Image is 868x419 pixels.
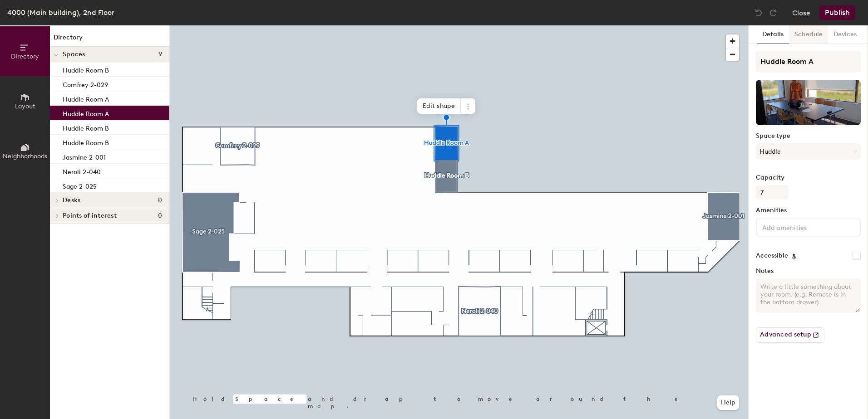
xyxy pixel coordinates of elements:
[754,8,763,17] img: Undo
[63,136,109,147] p: Huddle Room B
[63,51,85,58] span: Spaces
[63,78,108,89] p: Comfrey 2-029
[717,395,739,410] button: Help
[63,64,109,74] p: Huddle Room B
[756,268,861,275] label: Notes
[769,8,778,17] img: Redo
[158,212,162,219] span: 0
[50,33,169,47] h1: Directory
[3,152,47,160] span: Neighborhoods
[63,197,80,204] span: Desks
[158,51,162,58] span: 9
[63,93,109,103] p: Huddle Room A
[15,102,35,110] span: Layout
[7,7,114,18] div: 4000 (Main building), 2nd Floor
[819,5,855,20] button: Publish
[760,221,842,232] input: Add amenities
[63,151,106,161] p: Jasmine 2-001
[792,5,810,20] button: Close
[756,174,861,181] label: Capacity
[756,143,861,160] button: Huddle
[756,327,824,343] button: Advanced setup
[756,252,788,259] label: Accessible
[757,25,789,44] button: Details
[789,25,828,44] button: Schedule
[828,25,862,44] button: Devices
[63,107,109,118] p: Huddle Room A
[158,197,162,204] span: 0
[11,53,39,60] span: Directory
[63,166,101,176] p: Neroli 2-040
[63,212,117,219] span: Points of interest
[63,180,97,190] p: Sage 2-025
[756,80,861,125] img: The space named Huddle Room A
[63,122,109,132] p: Huddle Room B
[756,132,861,140] label: Space type
[417,98,461,114] span: Edit shape
[756,207,861,214] label: Amenities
